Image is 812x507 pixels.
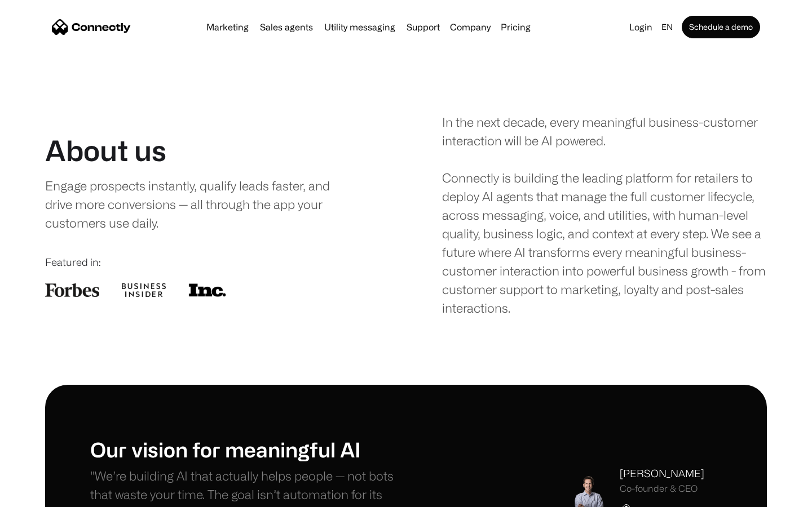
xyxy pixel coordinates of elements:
a: Pricing [496,23,535,32]
div: Featured in: [45,255,370,270]
a: Schedule a demo [682,16,760,38]
div: In the next decade, every meaningful business-customer interaction will be AI powered. Connectly ... [442,113,767,317]
a: Marketing [202,23,253,32]
div: Company [450,19,491,35]
a: Utility messaging [320,23,400,32]
ul: Language list [23,487,68,503]
div: Co-founder & CEO [620,483,704,494]
h1: Our vision for meaningful AI [90,437,406,461]
div: [PERSON_NAME] [620,466,704,481]
a: Support [402,23,444,32]
div: en [661,19,673,35]
aside: Language selected: English [11,486,68,503]
div: Engage prospects instantly, qualify leads faster, and drive more conversions — all through the ap... [45,176,354,232]
a: Login [625,19,657,35]
a: Sales agents [255,23,317,32]
h1: About us [45,134,166,167]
